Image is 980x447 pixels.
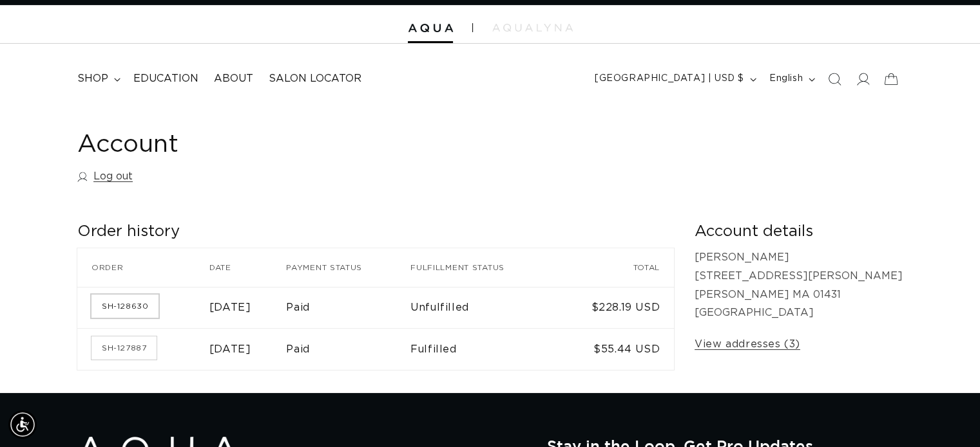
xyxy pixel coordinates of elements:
[286,328,410,370] td: Paid
[209,248,287,287] th: Date
[206,64,261,93] a: About
[91,295,159,318] a: Order number SH-128630
[695,248,903,322] p: [PERSON_NAME] [STREET_ADDRESS][PERSON_NAME] [PERSON_NAME] MA 01431 [GEOGRAPHIC_DATA]
[410,287,559,329] td: Unfulfilled
[209,344,251,354] time: [DATE]
[820,65,849,93] summary: Search
[209,302,251,313] time: [DATE]
[559,248,674,287] th: Total
[587,67,762,91] button: [GEOGRAPHIC_DATA] | USD $
[126,64,206,93] a: Education
[769,72,803,86] span: English
[595,72,744,86] span: [GEOGRAPHIC_DATA] | USD $
[133,72,198,86] span: Education
[77,167,133,186] a: Log out
[410,328,559,370] td: Fulfilled
[77,129,903,161] h1: Account
[77,248,209,287] th: Order
[410,248,559,287] th: Fulfillment status
[286,248,410,287] th: Payment status
[261,64,369,93] a: Salon Locator
[762,67,820,91] button: English
[695,222,903,242] h2: Account details
[70,64,126,93] summary: shop
[492,24,573,32] img: aqualyna.com
[269,72,361,86] span: Salon Locator
[77,72,108,86] span: shop
[559,287,674,329] td: $228.19 USD
[695,335,800,354] a: View addresses (3)
[77,222,674,242] h2: Order history
[408,24,453,33] img: Aqua Hair Extensions
[91,336,157,360] a: Order number SH-127887
[559,328,674,370] td: $55.44 USD
[286,287,410,329] td: Paid
[8,410,37,439] div: Accessibility Menu
[214,72,253,86] span: About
